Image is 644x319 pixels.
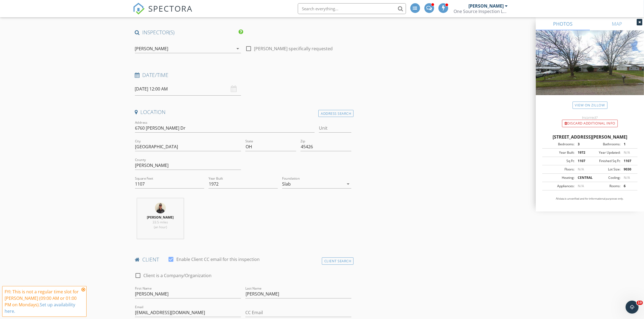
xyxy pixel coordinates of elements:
[590,175,620,180] div: Cooling:
[573,102,607,109] a: View on Zillow
[544,159,574,163] div: Sq Ft:
[536,17,590,30] a: PHOTOS
[637,301,643,305] span: 10
[590,150,620,155] div: Year Updated:
[536,115,644,120] div: Incorrect?
[542,134,638,140] div: [STREET_ADDRESS][PERSON_NAME]
[135,109,352,116] h4: Location
[133,7,193,19] a: SPECTORA
[254,46,333,51] label: [PERSON_NAME] specifically requested
[544,142,574,147] div: Bedrooms:
[153,220,168,224] span: 33.5 miles
[148,3,193,14] span: SPECTORA
[133,3,145,15] img: The Best Home Inspection Software - Spectora
[574,142,590,147] div: 3
[590,17,644,30] a: MAP
[345,181,351,187] i: arrow_drop_down
[562,120,618,127] div: Discard Additional info
[590,142,620,147] div: Bathrooms:
[469,3,504,9] div: [PERSON_NAME]
[626,301,639,314] iframe: Intercom live chat
[144,273,212,278] label: Client is a Company/Organization
[135,82,241,96] input: Select date
[298,3,406,14] input: Search everything...
[590,167,620,172] div: Lot Size:
[620,167,636,172] div: 9030
[578,167,584,172] span: N/A
[5,302,75,314] a: Set up availability here.
[542,197,638,201] p: All data is unverified and for informational purposes only.
[590,159,620,163] div: Finished Sq Ft:
[235,45,241,52] i: arrow_drop_down
[536,30,644,108] img: streetview
[544,167,574,172] div: Floors:
[322,257,354,265] div: Client Search
[620,184,636,189] div: 6
[574,150,590,155] div: 1972
[590,184,620,189] div: Rooms:
[5,288,80,314] div: FYI: This is not a regular time slot for [PERSON_NAME] (09:00 AM or 01:00 PM on Mondays).
[620,159,636,163] div: 1107
[318,110,354,117] div: Address Search
[578,184,584,188] span: N/A
[177,257,260,262] label: Enable Client CC email for this inspection
[544,175,574,180] div: Heating:
[147,215,174,220] strong: [PERSON_NAME]
[544,184,574,189] div: Appliances:
[135,72,352,79] h4: Date/Time
[282,182,291,186] div: Slab
[624,175,630,180] span: N/A
[624,150,630,155] span: N/A
[154,225,167,229] span: (an hour)
[574,175,590,180] div: CENTRAL
[155,203,166,213] img: img_6141.jpg
[544,150,574,155] div: Year Built:
[135,46,169,51] div: [PERSON_NAME]
[454,9,508,14] div: One Source Inspection LLC
[135,29,243,36] h4: INSPECTOR(S)
[135,256,352,263] h4: client
[574,159,590,163] div: 1107
[620,142,636,147] div: 1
